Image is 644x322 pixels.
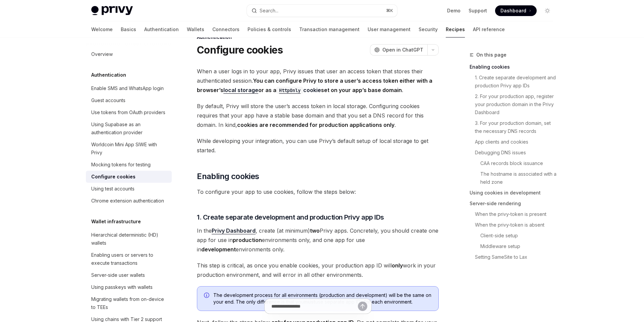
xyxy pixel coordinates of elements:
[86,118,172,139] a: Using Supabase as an authentication provider
[470,187,558,198] a: Using cookies in development
[446,21,465,37] a: Recipes
[212,227,256,234] a: Privy Dashboard
[91,218,141,226] h5: Wallet infrastructure
[358,302,367,311] button: Send message
[197,213,384,222] span: 1. Create separate development and production Privy app IDs
[470,198,558,209] a: Server-side rendering
[91,21,113,37] a: Welcome
[86,82,172,94] a: Enable SMS and WhatsApp login
[86,171,172,183] a: Configure cookies
[469,7,487,14] a: Support
[86,229,172,249] a: Hierarchical deterministic (HD) wallets
[91,120,168,137] div: Using Supabase as an authentication provider
[86,281,172,293] a: Using passkeys with wallets
[480,169,558,187] a: The hostname is associated with a held zone
[187,21,204,37] a: Wallets
[197,67,439,95] span: When a user logs in to your app, Privy issues that user an access token that stores their authent...
[212,21,239,37] a: Connectors
[233,237,262,243] strong: production
[475,147,558,158] a: Debugging DNS issues
[86,48,172,60] a: Overview
[386,8,393,13] span: ⌘ K
[212,227,256,234] strong: Privy Dashboard
[447,7,461,14] a: Demo
[475,137,558,147] a: App clients and cookies
[475,118,558,137] a: 3. For your production domain, set the necessary DNS records
[542,5,553,16] button: Toggle dark mode
[197,44,283,56] h1: Configure cookies
[237,122,394,128] strong: cookies are recommended for production applications only
[475,252,558,262] a: Setting SameSite to Lax
[86,139,172,159] a: Worldcoin Mini App SIWE with Privy
[91,50,113,58] div: Overview
[86,159,172,171] a: Mocking tokens for testing
[91,197,164,205] div: Chrome extension authentication
[197,226,439,254] span: In the , create (at minimum) Privy apps. Concretely, you should create one app for use in environ...
[276,87,303,94] code: HttpOnly
[476,51,506,59] span: On this page
[475,91,558,118] a: 2. For your production app, register your production domain in the Privy Dashboard
[473,21,505,37] a: API reference
[197,187,439,196] span: To configure your app to use cookies, follow the steps below:
[91,271,145,279] div: Server-side user wallets
[197,101,439,130] span: By default, Privy will store the user’s access token in local storage. Configuring cookies requir...
[500,7,526,14] span: Dashboard
[495,5,537,16] a: Dashboard
[197,136,439,155] span: While developing your integration, you can use Privy’s default setup of local storage to get star...
[480,241,558,252] a: Middleware setup
[299,21,360,37] a: Transaction management
[213,292,432,305] span: The development process for all environments (production and development) will be the same on you...
[310,227,320,234] strong: two
[86,269,172,281] a: Server-side user wallets
[260,7,278,15] div: Search...
[480,158,558,169] a: CAA records block issuance
[419,21,438,37] a: Security
[86,249,172,269] a: Enabling users or servers to execute transactions
[91,141,168,157] div: Worldcoin Mini App SIWE with Privy
[470,62,558,72] a: Enabling cookies
[201,246,236,253] strong: development
[86,293,172,313] a: Migrating wallets from on-device to TEEs
[91,84,164,92] div: Enable SMS and WhatsApp login
[91,231,168,247] div: Hierarchical deterministic (HD) wallets
[91,283,153,291] div: Using passkeys with wallets
[475,220,558,230] a: When the privy-token is absent
[392,262,403,269] strong: only
[121,21,136,37] a: Basics
[276,87,321,93] a: HttpOnlycookie
[91,161,151,169] div: Mocking tokens for testing
[204,293,211,299] svg: Info
[91,108,165,116] div: Use tokens from OAuth providers
[248,21,291,37] a: Policies & controls
[382,47,423,53] span: Open in ChatGPT
[91,6,133,15] img: light logo
[86,195,172,207] a: Chrome extension authentication
[91,71,126,79] h5: Authentication
[247,5,397,17] button: Search...⌘K
[91,96,125,104] div: Guest accounts
[475,72,558,91] a: 1. Create separate development and production Privy app IDs
[86,106,172,118] a: Use tokens from OAuth providers
[223,87,258,94] a: local storage
[370,44,427,56] button: Open in ChatGPT
[368,21,411,37] a: User management
[144,21,179,37] a: Authentication
[91,185,135,193] div: Using test accounts
[91,295,168,311] div: Migrating wallets from on-device to TEEs
[86,183,172,195] a: Using test accounts
[91,251,168,267] div: Enabling users or servers to execute transactions
[197,171,259,182] span: Enabling cookies
[86,94,172,106] a: Guest accounts
[475,209,558,220] a: When the privy-token is present
[91,173,136,181] div: Configure cookies
[197,77,432,94] strong: You can configure Privy to store a user’s access token either with a browser’s or as a set on you...
[197,261,439,279] span: This step is critical, as once you enable cookies, your production app ID will work in your produ...
[480,230,558,241] a: Client-side setup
